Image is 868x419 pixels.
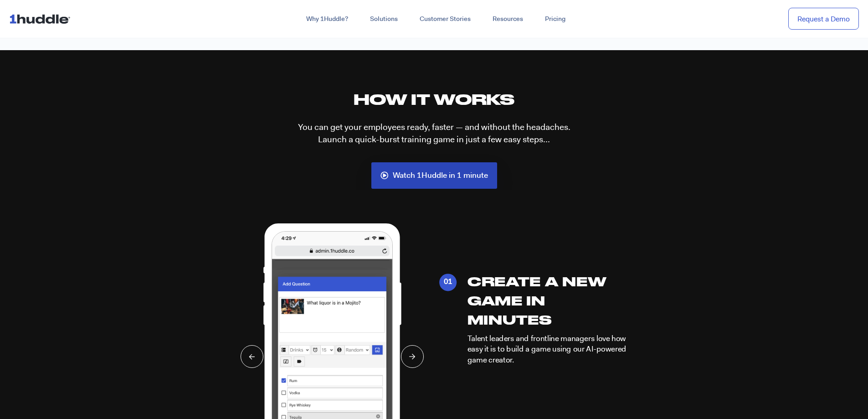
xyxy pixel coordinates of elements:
div: 01 [439,274,457,291]
a: Customer Stories [409,11,482,27]
p: Talent leaders and frontline managers love how easy it is to build a game using our AI-powered ga... [467,333,632,366]
a: Watch 1Huddle in 1 minute [371,162,497,189]
img: ... [9,10,74,27]
p: You can get your employees ready, faster — and without the headaches. Launch a quick-burst traini... [288,121,580,145]
a: Resources [482,11,534,27]
span: Watch 1Huddle in 1 minute [393,171,488,180]
a: Why 1Huddle? [295,11,359,27]
a: Request a Demo [788,8,859,30]
h3: Create a New Game in Minutes [467,272,632,329]
a: Solutions [359,11,409,27]
a: Pricing [534,11,576,27]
